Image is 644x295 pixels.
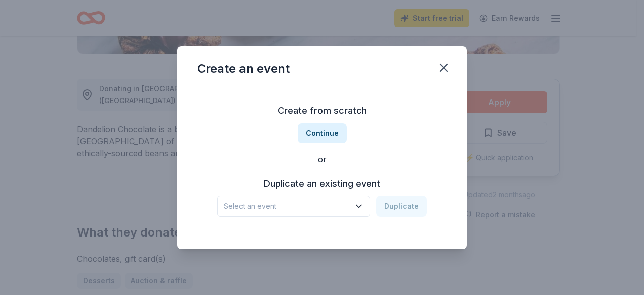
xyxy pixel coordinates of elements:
[298,123,347,143] button: Continue
[217,196,370,217] button: Select an event
[217,175,427,192] h3: Duplicate an existing event
[197,61,290,77] div: Create an event
[224,200,350,212] span: Select an event
[197,153,447,165] div: or
[197,103,447,119] h3: Create from scratch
